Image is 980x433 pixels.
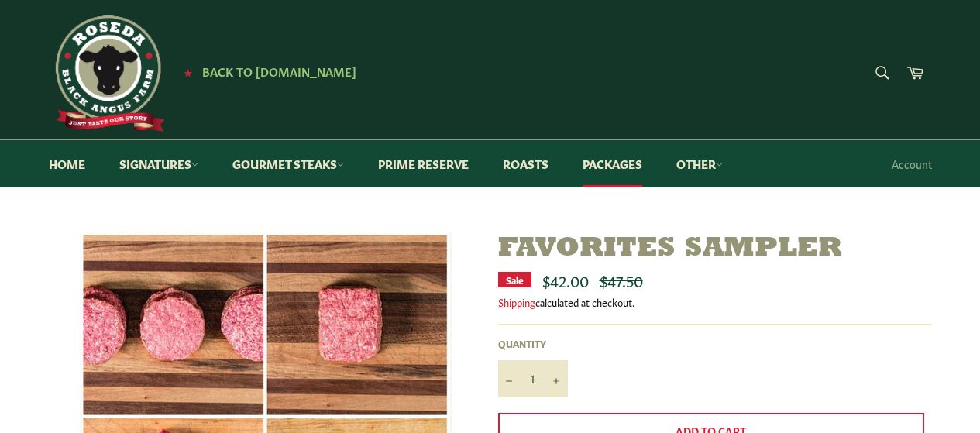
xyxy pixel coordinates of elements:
span: ★ [184,66,192,78]
a: ★ Back to [DOMAIN_NAME] [176,66,356,78]
s: $47.50 [600,269,643,290]
label: Quantity [498,337,568,350]
a: Prime Reserve [363,140,484,187]
h1: Favorites Sampler [498,232,932,266]
a: Shipping [498,294,535,309]
div: calculated at checkout. [498,295,932,309]
a: Other [661,140,738,187]
a: Account [884,141,940,187]
img: Roseda Beef [49,15,165,132]
a: Signatures [104,140,214,187]
a: Home [33,140,101,187]
button: Increase item quantity by one [545,360,568,397]
div: Sale [498,272,531,287]
span: Back to [DOMAIN_NAME] [202,63,356,79]
a: Packages [567,140,658,187]
span: $42.00 [542,269,589,290]
button: Reduce item quantity by one [498,360,521,397]
a: Gourmet Steaks [217,140,359,187]
a: Roasts [487,140,564,187]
